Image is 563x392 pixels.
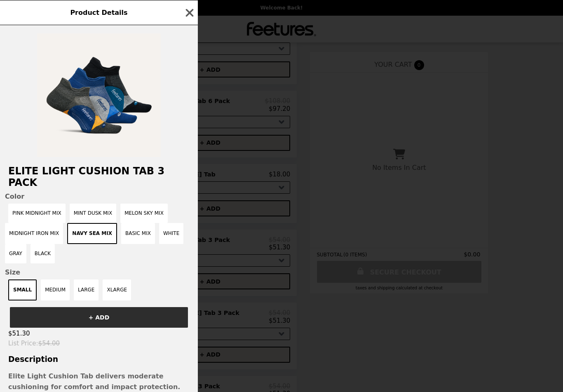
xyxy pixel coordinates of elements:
button: Navy Sea Mix [67,223,117,244]
button: Black [30,244,55,263]
span: Size [5,268,193,276]
button: Basic Mix [121,223,155,244]
button: Midnight Iron Mix [5,223,63,244]
button: Pink Midnight Mix [8,204,66,223]
button: LARGE [74,279,99,300]
img: Navy Sea Mix / SMALL [37,33,161,157]
button: + ADD [10,307,188,328]
span: Product Details [70,9,127,16]
button: MEDIUM [41,279,70,300]
span: $54.00 [38,340,60,347]
span: Color [5,192,193,200]
button: Mint Dusk Mix [70,204,116,223]
button: Melon Sky Mix [120,204,168,223]
button: White [159,223,183,244]
button: Gray [5,244,26,263]
button: SMALL [8,279,37,300]
button: XLARGE [103,279,131,300]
